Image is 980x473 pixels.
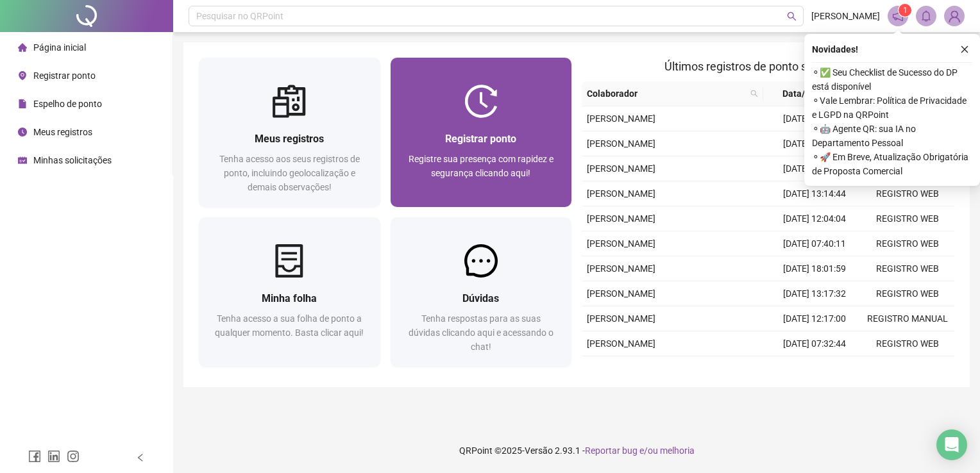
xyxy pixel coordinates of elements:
span: search [787,12,797,21]
td: REGISTRO WEB [861,331,954,356]
span: [PERSON_NAME] [811,9,880,23]
span: [PERSON_NAME] [587,263,655,274]
span: [PERSON_NAME] [587,313,655,324]
span: Minhas solicitações [33,155,112,165]
th: Data/Hora [763,81,854,106]
td: REGISTRO WEB [861,206,954,231]
span: linkedin [47,450,60,463]
a: Minha folhaTenha acesso a sua folha de ponto a qualquer momento. Basta clicar aqui! [199,217,380,367]
td: [DATE] 07:40:11 [768,231,861,256]
td: [DATE] 12:17:00 [768,306,861,331]
span: environment [18,71,27,80]
td: [DATE] 07:54:32 [768,131,861,156]
span: Dúvidas [462,292,499,304]
span: [PERSON_NAME] [587,338,655,349]
span: Data/Hora [768,87,838,101]
img: 92840 [945,6,964,26]
div: Open Intercom Messenger [936,429,967,460]
span: bell [920,10,932,22]
span: ⚬ 🚀 Em Breve, Atualização Obrigatória de Proposta Comercial [812,150,972,178]
td: [DATE] 18:02:17 [768,356,861,381]
span: notification [892,10,904,22]
span: ⚬ 🤖 Agente QR: sua IA no Departamento Pessoal [812,122,972,150]
footer: QRPoint © 2025 - 2.93.1 - [173,428,980,473]
span: clock-circle [18,128,27,137]
sup: 1 [899,4,911,17]
td: [DATE] 17:58:38 [768,156,861,181]
td: REGISTRO WEB [861,256,954,281]
span: Novidades ! [812,42,858,56]
span: facebook [28,450,41,463]
span: Últimos registros de ponto sincronizados [664,60,872,73]
span: close [960,45,969,54]
span: Reportar bug e/ou melhoria [585,445,695,456]
td: REGISTRO MANUAL [861,306,954,331]
td: [DATE] 18:01:59 [768,256,861,281]
a: DúvidasTenha respostas para as suas dúvidas clicando aqui e acessando o chat! [391,217,572,367]
td: [DATE] 13:14:44 [768,181,861,206]
span: Espelho de ponto [33,99,102,109]
span: search [748,84,761,103]
span: [PERSON_NAME] [587,238,655,249]
span: Tenha respostas para as suas dúvidas clicando aqui e acessando o chat! [409,313,553,352]
span: Minha folha [262,292,317,304]
span: schedule [18,156,27,165]
span: left [136,453,145,462]
span: [PERSON_NAME] [587,138,655,149]
td: [DATE] 13:17:32 [768,281,861,306]
span: ⚬ ✅ Seu Checklist de Sucesso do DP está disponível [812,65,972,94]
span: Página inicial [33,42,86,53]
span: Tenha acesso aos seus registros de ponto, incluindo geolocalização e demais observações! [219,154,360,192]
span: Registrar ponto [33,71,96,81]
td: REGISTRO WEB [861,181,954,206]
span: Versão [525,445,553,456]
span: 1 [903,6,908,15]
td: REGISTRO WEB [861,281,954,306]
span: search [750,90,758,97]
td: [DATE] 12:04:04 [768,206,861,231]
td: REGISTRO WEB [861,231,954,256]
td: [DATE] 13:37:41 [768,106,861,131]
span: [PERSON_NAME] [587,113,655,124]
span: Colaborador [587,87,745,101]
span: [PERSON_NAME] [587,288,655,299]
td: REGISTRO WEB [861,356,954,381]
a: Registrar pontoRegistre sua presença com rapidez e segurança clicando aqui! [391,58,572,207]
td: [DATE] 07:32:44 [768,331,861,356]
span: Registrar ponto [445,133,516,145]
span: Registre sua presença com rapidez e segurança clicando aqui! [409,154,553,178]
span: instagram [67,450,80,463]
span: [PERSON_NAME] [587,213,655,224]
span: Meus registros [33,127,92,137]
span: file [18,99,27,108]
span: [PERSON_NAME] [587,188,655,199]
span: Tenha acesso a sua folha de ponto a qualquer momento. Basta clicar aqui! [215,313,364,338]
a: Meus registrosTenha acesso aos seus registros de ponto, incluindo geolocalização e demais observa... [199,58,380,207]
span: [PERSON_NAME] [587,163,655,174]
span: ⚬ Vale Lembrar: Política de Privacidade e LGPD na QRPoint [812,94,972,122]
span: home [18,43,27,52]
span: Meus registros [255,133,324,145]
